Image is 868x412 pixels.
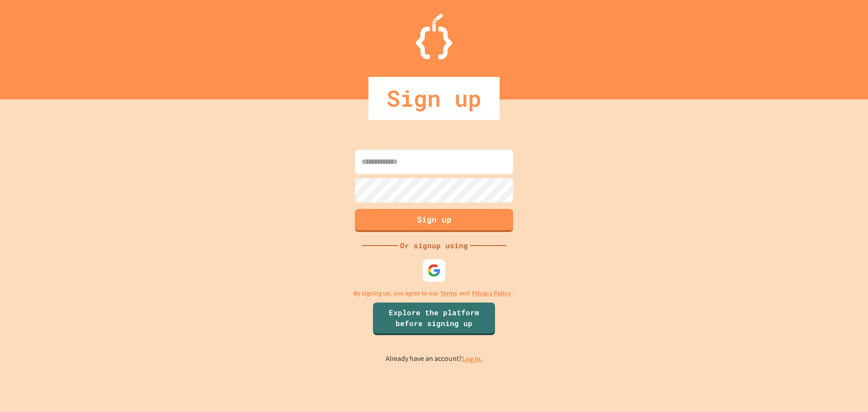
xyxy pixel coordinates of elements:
[398,240,470,251] div: Or signup using
[354,289,515,298] p: By signing up, you agree to our and .
[355,209,513,232] button: Sign up
[440,289,457,298] a: Terms
[472,289,511,298] a: Privacy Policy
[462,354,483,364] a: Log in.
[416,14,452,59] img: Logo.svg
[368,77,500,120] div: Sign up
[373,303,495,335] a: Explore the platform before signing up
[386,353,483,365] p: Already have an account?
[427,264,441,277] img: google-icon.svg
